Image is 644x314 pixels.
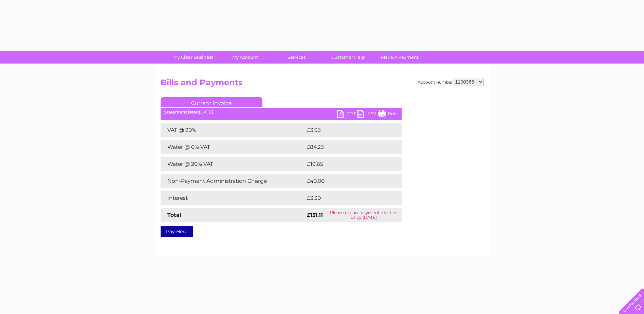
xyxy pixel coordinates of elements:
a: My Account [217,51,273,64]
td: Water @ 20% VAT [161,157,305,171]
td: Water @ 0% VAT [161,140,305,154]
strong: £151.11 [307,212,323,218]
a: Pay Here [161,226,193,237]
td: £19.65 [305,157,387,171]
div: Account number [418,78,484,86]
a: PDF [337,110,357,120]
td: Please ensure payment reaches us by [DATE] [326,208,402,222]
a: CSV [357,110,378,120]
td: £40.00 [305,174,388,188]
a: Services [269,51,325,64]
strong: Total [167,212,181,218]
td: Interest [161,191,305,205]
td: £3.30 [305,191,386,205]
h2: Bills and Payments [161,78,484,91]
b: Statement Date: [164,109,199,115]
td: Non-Payment Administration Charge [161,174,305,188]
a: My Clear Business [165,51,221,64]
a: Make A Payment [372,51,428,64]
a: Current Invoice [161,97,262,107]
td: VAT @ 20% [161,123,305,137]
a: Customer Help [320,51,376,64]
div: [DATE] [161,110,402,115]
a: Print [378,110,398,120]
td: £84.23 [305,140,388,154]
td: £3.93 [305,123,386,137]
